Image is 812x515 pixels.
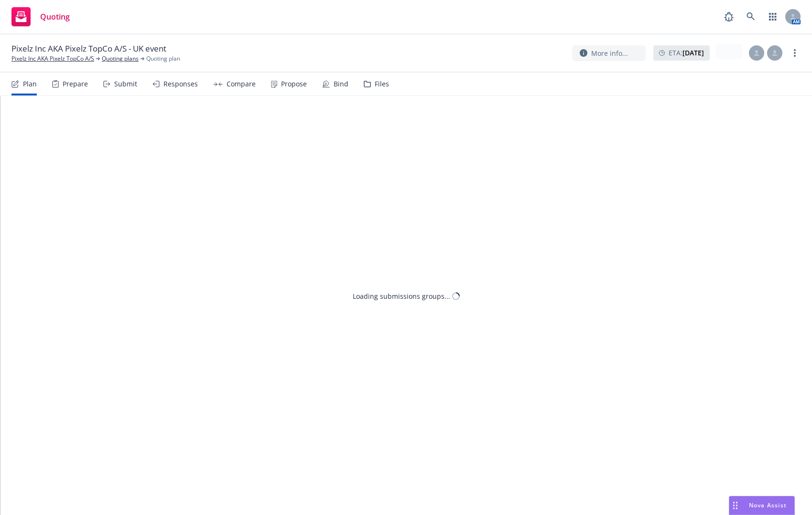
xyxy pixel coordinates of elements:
[789,47,801,59] a: more
[729,496,741,515] div: Drag to move
[11,43,166,54] span: Pixelz Inc AKA Pixelz TopCo A/S - UK event
[102,54,139,63] a: Quoting plans
[63,80,88,88] div: Prepare
[114,80,137,88] div: Submit
[40,13,70,21] span: Quoting
[334,80,348,88] div: Bind
[11,54,94,63] a: Pixelz Inc AKA Pixelz TopCo A/S
[669,48,704,58] span: ETA :
[729,496,795,515] button: Nova Assist
[719,7,738,26] a: Report a Bug
[281,80,307,88] div: Propose
[163,80,198,88] div: Responses
[741,7,760,26] a: Search
[23,80,37,88] div: Plan
[227,80,256,88] div: Compare
[353,291,450,301] div: Loading submissions groups...
[763,7,782,26] a: Switch app
[749,501,787,509] span: Nova Assist
[8,3,74,30] a: Quoting
[146,54,180,63] span: Quoting plan
[682,48,704,57] strong: [DATE]
[375,80,389,88] div: Files
[591,48,628,58] span: More info...
[572,45,646,61] button: More info...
